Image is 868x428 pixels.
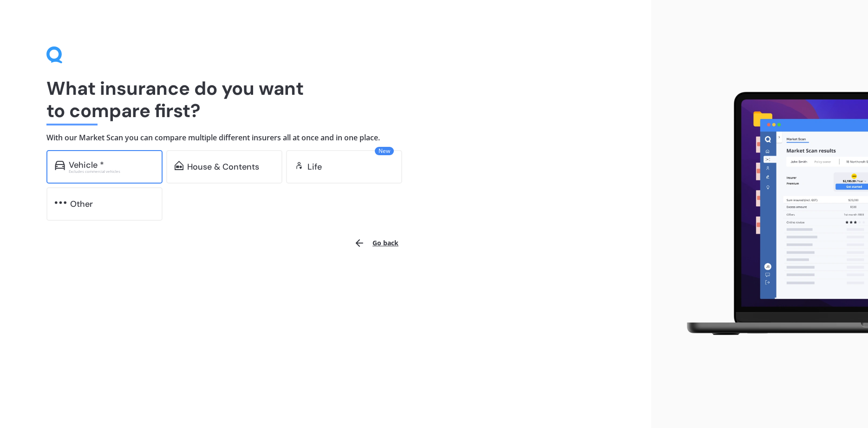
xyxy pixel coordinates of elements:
img: life.f720d6a2d7cdcd3ad642.svg [294,161,304,170]
img: other.81dba5aafe580aa69f38.svg [55,198,66,207]
img: home-and-contents.b802091223b8502ef2dd.svg [175,161,183,170]
div: Life [307,162,322,171]
div: Other [70,199,93,209]
img: car.f15378c7a67c060ca3f3.svg [55,161,65,170]
h1: What insurance do you want to compare first? [46,77,605,122]
div: Vehicle * [69,160,104,170]
span: New [375,147,394,155]
h4: With our Market Scan you can compare multiple different insurers all at once and in one place. [46,133,605,143]
div: House & Contents [187,162,259,171]
div: Excludes commercial vehicles [69,170,154,173]
img: laptop.webp [673,86,868,342]
button: Go back [348,232,404,254]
